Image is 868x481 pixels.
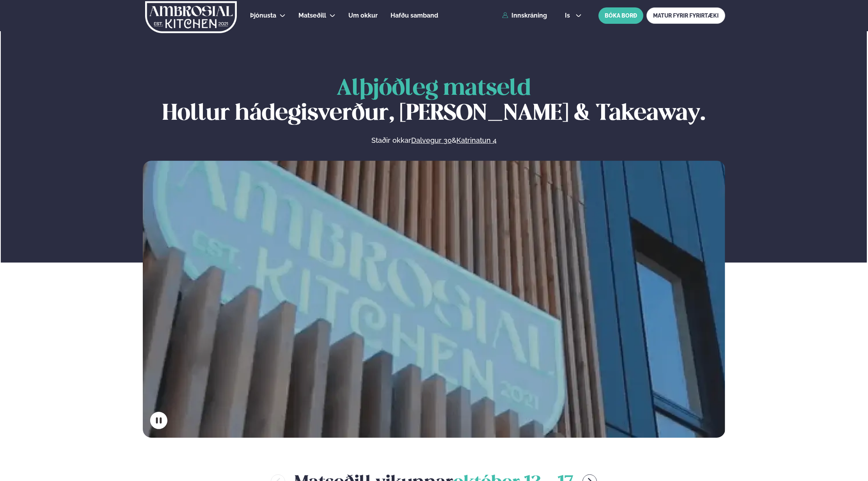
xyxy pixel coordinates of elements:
a: Innskráning [502,12,547,19]
span: Þjónusta [250,12,276,19]
img: logo [144,1,238,33]
a: Matseðill [298,11,326,20]
span: is [565,12,572,19]
a: Um okkur [348,11,378,20]
span: Hafðu samband [391,12,438,19]
a: MATUR FYRIR FYRIRTÆKI [646,7,725,24]
a: Hafðu samband [391,11,438,20]
span: Alþjóðleg matseld [337,78,531,99]
a: Þjónusta [250,11,276,20]
span: Um okkur [348,12,378,19]
button: is [559,12,588,19]
a: Katrinatun 4 [456,136,497,145]
h1: Hollur hádegisverður, [PERSON_NAME] & Takeaway. [143,76,725,126]
p: Staðir okkar & [286,136,581,145]
a: Dalvegur 30 [411,136,452,145]
button: BÓKA BORÐ [598,7,643,24]
span: Matseðill [298,12,326,19]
